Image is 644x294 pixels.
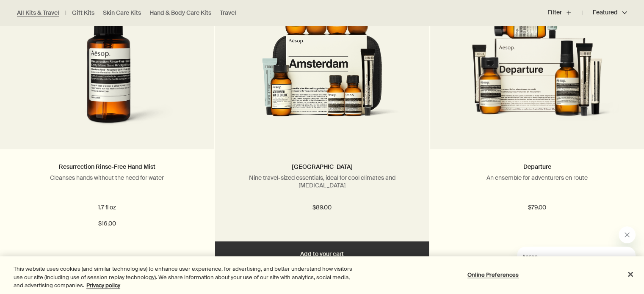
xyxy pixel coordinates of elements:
a: More information about your privacy, opens in a new tab [86,282,120,289]
span: $79.00 [528,203,546,213]
a: Hand & Body Care Kits [149,9,211,17]
a: [GEOGRAPHIC_DATA] [292,163,353,170]
a: Travel [220,9,236,17]
div: Aesop says "Our consultants are available now to offer personalised product advice.". Open messag... [497,226,636,286]
a: Skin Care Kits [103,9,141,17]
div: This website uses cookies (and similar technologies) to enhance user experience, for advertising,... [14,265,354,290]
a: All Kits & Travel [17,9,59,17]
span: $16.00 [98,219,116,229]
p: Cleanses hands without the need for water [13,174,201,181]
p: Nine travel-sized essentials, ideal for cool climates and [MEDICAL_DATA] [228,174,416,189]
button: Featured [582,3,627,23]
button: Online Preferences, Opens the preference center dialog [467,266,520,283]
button: Filter [547,3,582,23]
a: Resurrection Rinse-Free Hand Mist [59,163,155,170]
iframe: Close message from Aesop [619,226,636,243]
a: Gift Kits [72,9,94,17]
a: Departure [523,163,551,170]
button: Close [621,265,640,283]
iframe: Message from Aesop [517,247,636,286]
span: $89.00 [312,203,332,213]
span: Our consultants are available now to offer personalised product advice. [5,18,106,41]
button: Add to your cart - $89.00 [215,242,429,267]
p: An ensemble for adventurers en route [443,174,631,181]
